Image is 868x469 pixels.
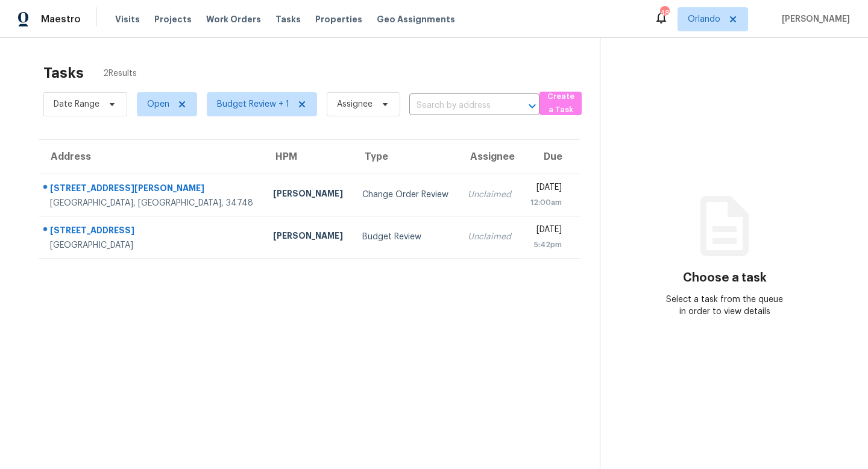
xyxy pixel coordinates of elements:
[683,272,767,284] h3: Choose a task
[315,13,362,25] span: Properties
[539,92,582,115] button: Create a Task
[50,197,254,209] div: [GEOGRAPHIC_DATA], [GEOGRAPHIC_DATA], 34748
[521,140,580,174] th: Due
[662,294,787,318] div: Select a task from the queue in order to view details
[468,189,511,201] div: Unclaimed
[660,7,668,19] div: 48
[546,90,576,118] span: Create a Task
[777,13,850,25] span: [PERSON_NAME]
[103,68,137,80] span: 2 Results
[41,13,81,25] span: Maestro
[337,98,373,110] span: Assignee
[275,15,301,24] span: Tasks
[409,96,506,115] input: Search by address
[362,189,448,201] div: Change Order Review
[39,140,263,174] th: Address
[206,13,261,25] span: Work Orders
[530,224,562,239] div: [DATE]
[362,231,448,243] div: Budget Review
[530,197,562,209] div: 12:00am
[50,224,254,239] div: [STREET_ADDRESS]
[154,13,192,25] span: Projects
[50,182,254,197] div: [STREET_ADDRESS][PERSON_NAME]
[263,140,353,174] th: HPM
[377,13,455,25] span: Geo Assignments
[688,13,720,25] span: Orlando
[524,98,541,115] button: Open
[458,140,521,174] th: Assignee
[54,98,99,110] span: Date Range
[147,98,169,110] span: Open
[217,98,289,110] span: Budget Review + 1
[273,230,343,245] div: [PERSON_NAME]
[43,67,84,79] h2: Tasks
[50,239,254,251] div: [GEOGRAPHIC_DATA]
[273,187,343,203] div: [PERSON_NAME]
[115,13,140,25] span: Visits
[468,231,511,243] div: Unclaimed
[530,181,562,197] div: [DATE]
[530,239,562,251] div: 5:42pm
[353,140,458,174] th: Type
